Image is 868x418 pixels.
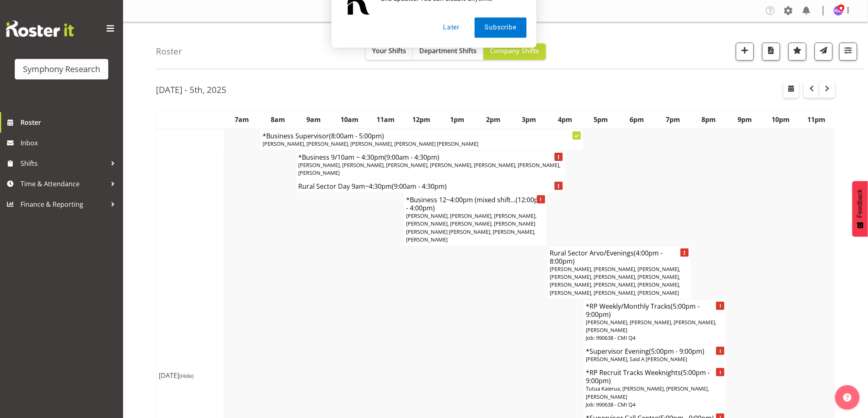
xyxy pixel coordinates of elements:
[586,302,699,319] span: (5:00pm - 9:00pm)
[406,212,537,243] span: [PERSON_NAME], [PERSON_NAME], [PERSON_NAME], [PERSON_NAME], [PERSON_NAME], [PERSON_NAME] [PERSON_...
[332,110,368,129] th: 10am
[586,302,724,319] h4: *RP Weekly/Monthly Tracks
[512,110,548,129] th: 3pm
[586,368,710,385] span: (5:00pm - 9:00pm)
[852,181,868,237] button: Feedback - Show survey
[586,319,716,334] span: [PERSON_NAME], [PERSON_NAME], [PERSON_NAME], [PERSON_NAME]
[433,43,470,63] button: Later
[21,157,107,169] span: Shifts
[224,110,260,129] th: 7am
[296,110,332,129] th: 9am
[374,10,527,29] div: Subscribe to our notifications for the latest news and updates. You can disable anytime.
[179,372,194,380] span: (Hide)
[691,110,727,129] th: 8pm
[586,347,724,355] h4: *Supervisor Evening
[21,116,119,129] span: Roster
[21,178,107,190] span: Time & Attendance
[783,81,799,98] button: Select a specific date within the roster.
[299,153,563,161] h4: *Business 9/10am ~ 4:30pm
[439,110,475,129] th: 1pm
[586,401,724,409] p: Job: 990638 - CMI Q4
[263,140,478,147] span: [PERSON_NAME], [PERSON_NAME], [PERSON_NAME], [PERSON_NAME] [PERSON_NAME]
[475,110,512,129] th: 2pm
[547,110,583,129] th: 4pm
[329,131,384,140] span: (8:00am - 5:00pm)
[550,249,663,266] span: (4:00pm - 8:00pm)
[368,110,404,129] th: 11am
[649,347,704,356] span: (5:00pm - 9:00pm)
[799,110,835,129] th: 11pm
[655,110,691,129] th: 7pm
[475,43,527,63] button: Subscribe
[583,110,619,129] th: 5pm
[156,84,226,95] h2: [DATE] - 5th, 2025
[21,198,107,210] span: Finance & Reporting
[857,189,864,218] span: Feedback
[385,153,440,162] span: (9:00am - 4:30pm)
[299,161,561,176] span: [PERSON_NAME], [PERSON_NAME], [PERSON_NAME], [PERSON_NAME], [PERSON_NAME], [PERSON_NAME], [PERSON...
[260,110,296,129] th: 8am
[299,182,563,190] h4: Rural Sector Day 9am~4:30pm
[586,355,687,363] span: [PERSON_NAME], Said A [PERSON_NAME]
[550,265,681,296] span: [PERSON_NAME], [PERSON_NAME], [PERSON_NAME], [PERSON_NAME], [PERSON_NAME], [PERSON_NAME], [PERSON...
[404,110,440,129] th: 12pm
[406,195,544,212] span: (12:00pm - 4:00pm)
[550,249,688,265] h4: Rural Sector Arvo/Evenings
[341,10,374,43] img: notification icon
[392,182,447,191] span: (9:00am - 4:30pm)
[586,385,709,400] span: Tutua Kaierua, [PERSON_NAME], [PERSON_NAME], [PERSON_NAME]
[619,110,655,129] th: 6pm
[406,196,544,212] h4: *Business 12~4:00pm (mixed shift...
[586,334,724,342] p: Job: 990638 - CMI Q4
[763,110,799,129] th: 10pm
[727,110,763,129] th: 9pm
[843,393,852,402] img: help-xxl-2.png
[21,137,119,149] span: Inbox
[263,132,580,140] h4: *Business Supervisor
[586,368,724,385] h4: *RP Recruit Tracks Weeknights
